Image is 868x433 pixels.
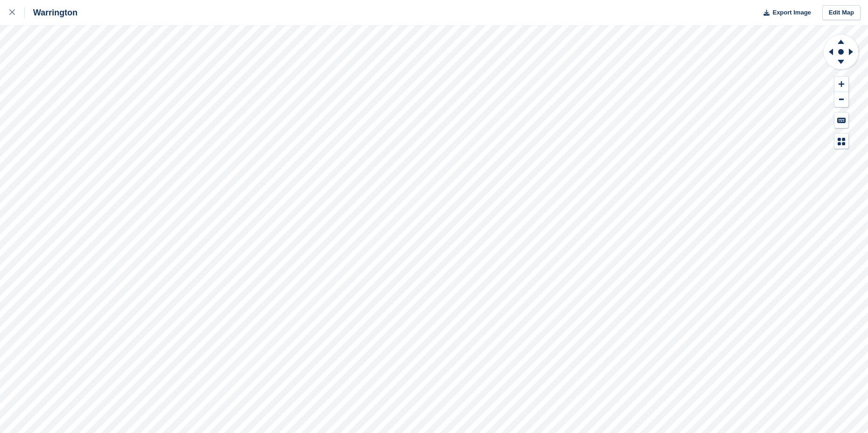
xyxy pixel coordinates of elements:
div: Warrington [25,7,77,18]
button: Export Image [758,5,811,21]
button: Map Legend [834,134,848,149]
a: Edit Map [822,5,861,21]
button: Keyboard Shortcuts [834,113,848,128]
button: Zoom In [834,77,848,92]
span: Export Image [772,8,811,17]
button: Zoom Out [834,92,848,107]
